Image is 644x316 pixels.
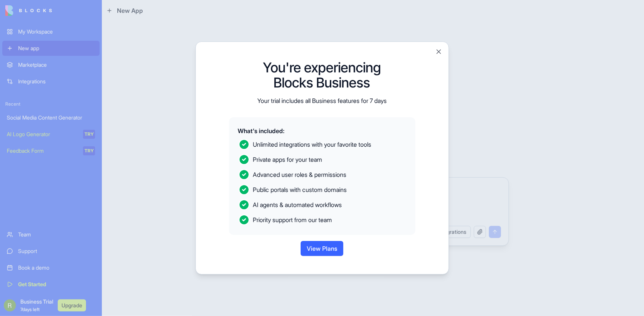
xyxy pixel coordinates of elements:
button: View Plans [301,241,343,256]
p: Your trial includes all Business features for 7 days [257,96,387,105]
div: Priority support from our team [253,214,332,224]
h1: You're experiencing Blocks Business [262,60,383,90]
div: Public portals with custom domains [253,184,347,194]
div: AI agents & automated workflows [253,199,342,209]
div: Unlimited integrations with your favorite tools [253,138,372,149]
button: Close [435,48,443,55]
div: Advanced user roles & permissions [253,169,347,179]
span: What's included: [238,126,406,135]
div: Private apps for your team [253,153,323,164]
